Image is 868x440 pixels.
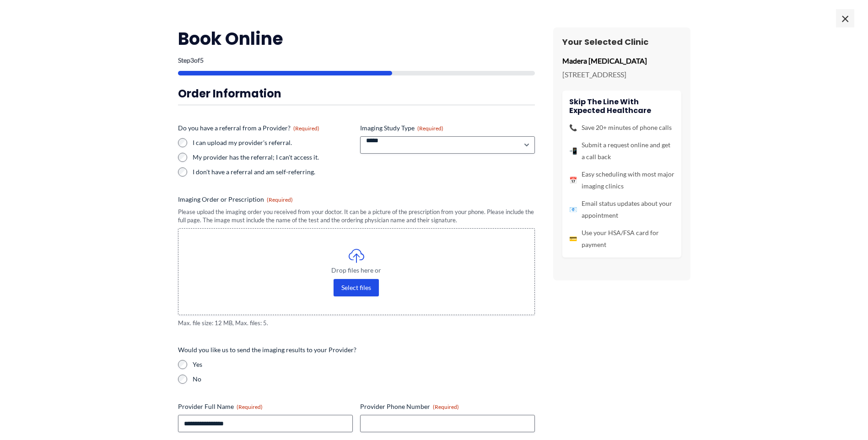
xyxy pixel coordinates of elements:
[569,174,577,186] span: 📅
[190,56,194,64] span: 3
[178,27,535,50] h2: Book Online
[562,37,681,47] h3: Your Selected Clinic
[293,125,319,132] span: (Required)
[360,402,535,411] label: Provider Phone Number
[178,86,535,101] h3: Order Information
[193,167,353,177] label: I don't have a referral and am self-referring.
[178,208,535,225] div: Please upload the imaging order you received from your doctor. It can be a picture of the prescri...
[334,279,379,296] button: select files, imaging order or prescription(required)
[267,196,293,203] span: (Required)
[193,375,535,384] label: No
[433,403,459,410] span: (Required)
[178,195,535,204] label: Imaging Order or Prescription
[178,402,353,411] label: Provider Full Name
[193,153,353,162] label: My provider has the referral; I can't access it.
[569,168,674,192] li: Easy scheduling with most major imaging clinics
[197,267,516,274] span: Drop files here or
[569,204,577,215] span: 📧
[836,9,854,27] span: ×
[562,68,681,81] p: [STREET_ADDRESS]
[237,403,263,410] span: (Required)
[193,360,535,369] label: Yes
[178,319,535,327] span: Max. file size: 12 MB, Max. files: 5.
[569,145,577,157] span: 📲
[569,139,674,163] li: Submit a request online and get a call back
[569,227,674,251] li: Use your HSA/FSA card for payment
[360,123,535,133] label: Imaging Study Type
[569,233,577,245] span: 💳
[178,123,319,133] legend: Do you have a referral from a Provider?
[178,57,535,64] p: Step of
[569,198,674,221] li: Email status updates about your appointment
[193,138,353,147] label: I can upload my provider's referral.
[569,122,577,134] span: 📞
[417,125,443,132] span: (Required)
[200,56,204,64] span: 5
[562,54,681,68] p: Madera [MEDICAL_DATA]
[569,122,674,134] li: Save 20+ minutes of phone calls
[569,97,674,115] h4: Skip the line with Expected Healthcare
[178,345,356,354] legend: Would you like us to send the imaging results to your Provider?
